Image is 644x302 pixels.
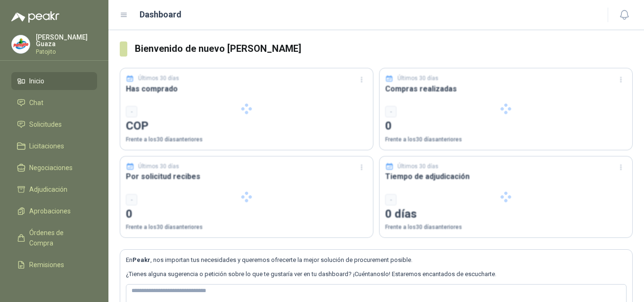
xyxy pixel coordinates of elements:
[11,72,97,90] a: Inicio
[135,41,633,56] h3: Bienvenido de nuevo [PERSON_NAME]
[126,255,627,265] p: En , nos importan tus necesidades y queremos ofrecerte la mejor solución de procurement posible.
[11,159,97,177] a: Negociaciones
[11,224,97,252] a: Órdenes de Compra
[29,141,64,151] span: Licitaciones
[11,278,97,295] a: Configuración
[11,202,97,220] a: Aprobaciones
[36,34,97,47] p: [PERSON_NAME] Guaza
[11,11,59,23] img: Logo peakr
[29,206,71,216] span: Aprobaciones
[11,94,97,112] a: Chat
[126,269,627,279] p: ¿Tienes alguna sugerencia o petición sobre lo que te gustaría ver en tu dashboard? ¡Cuéntanoslo! ...
[29,163,73,173] span: Negociaciones
[12,35,30,53] img: Company Logo
[29,119,62,130] span: Solicitudes
[11,115,97,133] a: Solicitudes
[29,184,67,195] span: Adjudicación
[11,256,97,274] a: Remisiones
[140,8,182,21] h1: Dashboard
[29,76,44,86] span: Inicio
[11,137,97,155] a: Licitaciones
[36,49,97,55] p: Patojito
[29,228,88,248] span: Órdenes de Compra
[29,98,43,108] span: Chat
[29,260,64,270] span: Remisiones
[132,256,150,263] b: Peakr
[11,180,97,198] a: Adjudicación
